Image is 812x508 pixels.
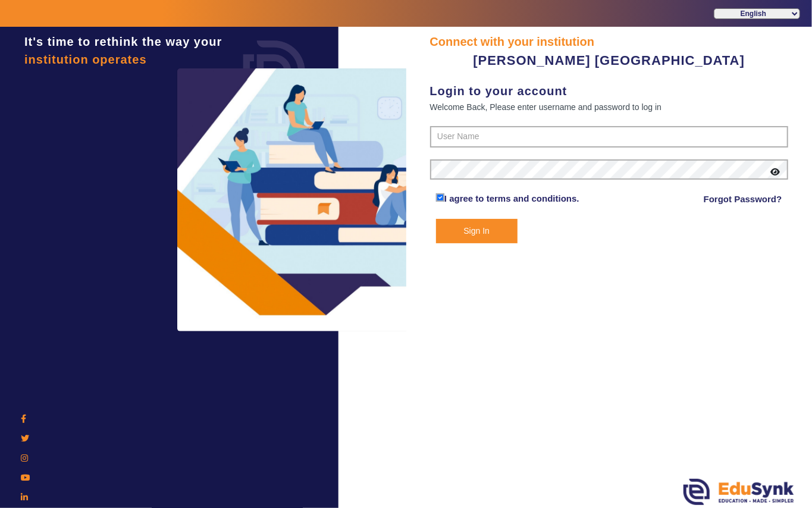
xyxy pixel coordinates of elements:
[430,100,789,114] div: Welcome Back, Please enter username and password to log in
[177,68,427,331] img: login3.png
[430,33,789,51] div: Connect with your institution
[436,219,518,243] button: Sign In
[684,479,794,505] img: edusynk.png
[430,126,789,148] input: User Name
[24,35,222,48] span: It's time to rethink the way your
[430,51,789,70] div: [PERSON_NAME] [GEOGRAPHIC_DATA]
[230,27,319,116] img: login.png
[24,53,147,66] span: institution operates
[704,192,782,206] a: Forgot Password?
[430,82,789,100] div: Login to your account
[444,193,579,203] a: I agree to terms and conditions.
